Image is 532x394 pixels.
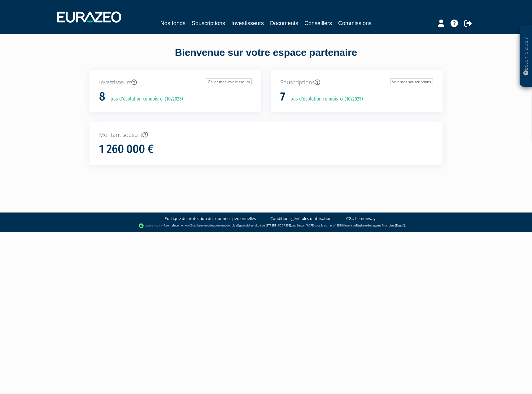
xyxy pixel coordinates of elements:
a: Voir mes souscriptions [390,78,433,85]
a: Registre des agents financiers (Regafi) [356,223,405,227]
p: pas d'évolution ce mois-ci (10/2025) [106,96,183,103]
h1: 8 [99,90,105,103]
a: Politique de protection des données personnelles [164,216,256,222]
a: Investisseurs [231,19,264,28]
a: Gérer mes investisseurs [206,78,252,85]
a: Lemonway [176,223,190,227]
a: Souscriptions [192,19,225,28]
a: Conditions générales d'utilisation [270,216,332,222]
p: Investisseurs [99,78,252,87]
img: 1732889491-logotype_eurazeo_blanc_rvb.png [57,11,121,23]
a: Conseillers [304,19,332,28]
h1: 7 [280,90,285,103]
img: logo-lemonway.png [139,223,163,229]
div: - Agent de (établissement de paiement dont le siège social est situé au [STREET_ADDRESS], agréé p... [6,223,526,229]
p: Souscriptions [280,78,433,87]
a: Nos fonds [160,19,185,28]
p: Besoin d'aide ? [522,28,530,84]
p: Montant souscrit [99,131,433,139]
a: Documents [270,19,298,28]
p: pas d'évolution ce mois-ci (10/2025) [286,96,363,103]
a: Commissions [338,19,372,28]
div: Bienvenue sur votre espace partenaire [85,46,447,70]
h1: 1 260 000 € [99,143,154,156]
a: CGU Lemonway [346,216,376,222]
